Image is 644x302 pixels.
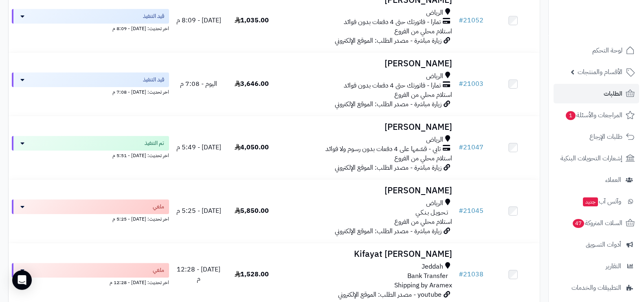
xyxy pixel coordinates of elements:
[407,271,448,281] span: Bank Transfer
[605,174,621,186] span: العملاء
[589,131,622,142] span: طلبات الإرجاع
[415,208,448,217] span: تـحـويـل بـنـكـي
[571,282,621,293] span: التطبيقات والخدمات
[554,235,639,254] a: أدوات التسويق
[566,111,576,120] span: 1
[554,278,639,298] a: التطبيقات والخدمات
[459,142,463,152] span: #
[573,219,584,228] span: 47
[12,270,32,290] div: Open Intercom Messenger
[604,88,622,99] span: الطلبات
[426,72,443,81] span: الرياض
[586,239,621,250] span: أدوات التسويق
[145,139,164,147] span: تم التنفيذ
[394,153,452,163] span: استلام محلي من الفروع
[459,15,484,25] a: #21052
[554,127,639,147] a: طلبات الإرجاع
[176,15,221,25] span: [DATE] - 8:09 م
[338,290,442,300] span: youtube - مصدر الطلب: الموقع الإلكتروني
[554,192,639,211] a: وآتس آبجديد
[578,66,622,78] span: الأقسام والمنتجات
[572,217,622,229] span: السلات المتروكة
[606,260,621,272] span: التقارير
[459,269,463,279] span: #
[12,24,169,32] div: اخر تحديث: [DATE] - 8:09 م
[281,186,452,195] h3: [PERSON_NAME]
[235,269,269,279] span: 1,528.00
[176,142,221,152] span: [DATE] - 5:49 م
[394,26,452,36] span: استلام محلي من الفروع
[459,142,484,152] a: #21047
[459,206,484,216] a: #21045
[582,196,621,207] span: وآتس آب
[422,262,443,271] span: Jeddah
[459,206,463,216] span: #
[325,144,441,154] span: تابي - قسّمها على 4 دفعات بدون رسوم ولا فوائد
[176,206,221,216] span: [DATE] - 5:25 م
[235,79,269,89] span: 3,646.00
[554,170,639,190] a: العملاء
[281,123,452,132] h3: [PERSON_NAME]
[344,18,441,27] span: تمارا - فاتورتك حتى 4 دفعات بدون فوائد
[281,59,452,68] h3: [PERSON_NAME]
[235,142,269,152] span: 4,050.00
[565,109,622,121] span: المراجعات والأسئلة
[394,217,452,227] span: استلام محلي من الفروع
[153,203,164,211] span: ملغي
[426,199,443,208] span: الرياض
[281,249,452,259] h3: Kifayat [PERSON_NAME]
[12,87,169,96] div: اخر تحديث: [DATE] - 7:08 م
[394,280,452,290] span: Shipping by Aramex
[554,84,639,103] a: الطلبات
[554,256,639,276] a: التقارير
[235,15,269,25] span: 1,035.00
[459,15,463,25] span: #
[12,278,169,286] div: اخر تحديث: [DATE] - 12:28 م
[426,135,443,144] span: الرياض
[335,36,442,46] span: زيارة مباشرة - مصدر الطلب: الموقع الإلكتروني
[554,105,639,125] a: المراجعات والأسئلة1
[554,41,639,60] a: لوحة التحكم
[459,269,484,279] a: #21038
[394,90,452,100] span: استلام محلي من الفروع
[344,81,441,90] span: تمارا - فاتورتك حتى 4 دفعات بدون فوائد
[459,79,463,89] span: #
[583,197,598,206] span: جديد
[235,206,269,216] span: 5,850.00
[426,8,443,18] span: الرياض
[554,213,639,233] a: السلات المتروكة47
[143,76,164,84] span: قيد التنفيذ
[12,151,169,159] div: اخر تحديث: [DATE] - 5:51 م
[153,266,164,274] span: ملغي
[335,99,442,109] span: زيارة مباشرة - مصدر الطلب: الموقع الإلكتروني
[335,163,442,173] span: زيارة مباشرة - مصدر الطلب: الموقع الإلكتروني
[177,265,220,284] span: [DATE] - 12:28 م
[560,153,622,164] span: إشعارات التحويلات البنكية
[12,214,169,223] div: اخر تحديث: [DATE] - 5:25 م
[180,79,217,89] span: اليوم - 7:08 م
[592,45,622,56] span: لوحة التحكم
[554,149,639,168] a: إشعارات التحويلات البنكية
[335,226,442,236] span: زيارة مباشرة - مصدر الطلب: الموقع الإلكتروني
[143,12,164,20] span: قيد التنفيذ
[459,79,484,89] a: #21003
